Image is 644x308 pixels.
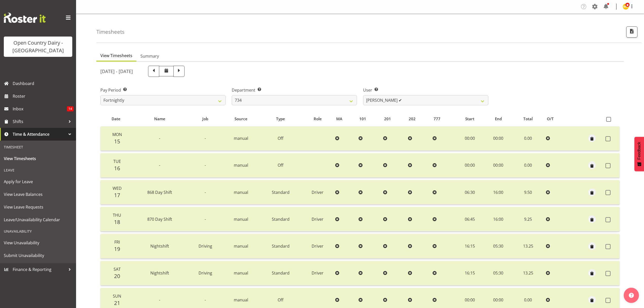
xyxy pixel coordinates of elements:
[259,261,302,285] td: Standard
[276,116,285,122] span: Type
[234,190,248,195] span: manual
[235,116,247,122] span: Source
[100,53,132,59] span: View Timesheets
[4,216,72,224] span: Leave/Unavailability Calendar
[1,226,75,236] div: Unavailability
[67,106,74,111] span: 14
[150,270,169,276] span: Nightshift
[234,216,248,222] span: manual
[114,272,120,280] span: 20
[112,132,122,137] span: Mon
[512,234,544,258] td: 13.25
[512,180,544,204] td: 9.50
[485,207,512,231] td: 16:00
[234,270,248,276] span: manual
[205,162,206,168] span: -
[1,188,75,201] a: View Leave Balances
[312,190,324,195] span: Driver
[314,116,322,122] span: Role
[455,180,485,204] td: 06:30
[150,243,169,249] span: Nightshift
[637,142,641,160] span: Feedback
[1,236,75,249] a: View Unavailability
[100,69,133,74] h5: [DATE] - [DATE]
[4,239,72,247] span: View Unavailability
[512,153,544,178] td: 0.00
[455,207,485,231] td: 06:45
[199,243,212,249] span: Driving
[100,87,226,93] label: Pay Period
[13,92,74,100] span: Roster
[113,185,122,191] span: Wed
[626,26,637,38] button: Export CSV
[205,190,206,195] span: -
[629,293,634,298] img: help-xxl-2.png
[1,152,75,165] a: View Timesheets
[114,266,121,272] span: Sat
[13,266,66,273] span: Finance & Reporting
[112,116,120,122] span: Date
[455,126,485,151] td: 00:00
[114,138,120,145] span: 15
[259,180,302,204] td: Standard
[113,159,121,164] span: Tue
[159,297,160,303] span: -
[409,116,416,122] span: 202
[455,261,485,285] td: 16:15
[485,126,512,151] td: 00:00
[455,234,485,258] td: 16:15
[147,216,172,222] span: 870 Day Shift
[114,299,120,306] span: 21
[234,297,248,303] span: manual
[4,203,72,211] span: View Leave Requests
[4,13,46,23] img: Rosterit website logo
[13,80,74,87] span: Dashboard
[512,207,544,231] td: 9.25
[4,178,72,185] span: Apply for Leave
[547,116,554,122] span: O/T
[9,39,67,54] div: Open Country Dairy - [GEOGRAPHIC_DATA]
[485,234,512,258] td: 05:30
[199,270,212,276] span: Driving
[113,212,121,218] span: Thu
[147,190,172,195] span: 868 Day Shift
[312,243,324,249] span: Driver
[312,216,324,222] span: Driver
[13,105,67,113] span: Inbox
[384,116,391,122] span: 201
[1,175,75,188] a: Apply for Leave
[159,135,160,141] span: -
[114,239,120,245] span: Fri
[512,126,544,151] td: 0.00
[234,162,248,168] span: manual
[495,116,502,122] span: End
[114,245,120,252] span: 19
[13,130,66,138] span: Time & Attendance
[455,153,485,178] td: 00:00
[159,162,160,168] span: -
[205,297,206,303] span: -
[259,126,302,151] td: Off
[359,116,366,122] span: 101
[4,252,72,259] span: Submit Unavailability
[259,207,302,231] td: Standard
[202,116,208,122] span: Job
[634,137,644,171] button: Feedback - Show survey
[114,165,120,172] span: 16
[140,53,159,59] span: Summary
[485,180,512,204] td: 16:00
[465,116,474,122] span: Start
[113,293,121,299] span: Sun
[434,116,440,122] span: 777
[485,261,512,285] td: 05:30
[259,234,302,258] td: Standard
[205,135,206,141] span: -
[232,87,357,93] label: Department
[363,87,488,93] label: User
[114,218,120,226] span: 18
[234,135,248,141] span: manual
[234,243,248,249] span: manual
[523,116,533,122] span: Total
[1,201,75,213] a: View Leave Requests
[114,192,120,199] span: 17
